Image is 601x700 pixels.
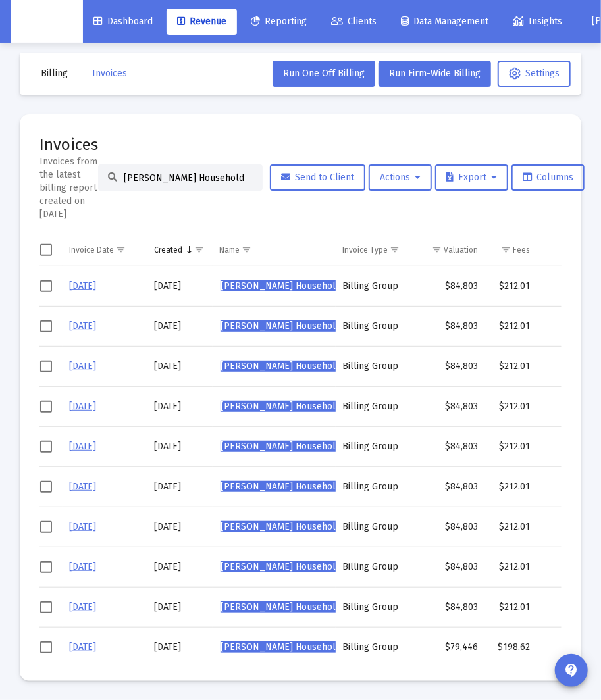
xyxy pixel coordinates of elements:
[69,361,96,372] a: [DATE]
[194,245,204,255] span: Show filter options for column 'Created'
[39,134,98,155] h2: Invoices
[411,426,484,466] td: $84,803
[270,164,365,191] button: Send to Client
[219,397,342,416] a: [PERSON_NAME] Household
[93,16,153,27] span: Dashboard
[563,662,579,678] mat-icon: contact_support
[69,441,96,452] a: [DATE]
[411,587,484,627] td: $84,803
[147,306,213,346] td: [DATE]
[221,481,341,492] span: [PERSON_NAME] Household
[219,437,342,457] a: [PERSON_NAME] Household
[513,16,562,27] span: Insights
[509,68,560,79] span: Settings
[390,245,400,255] span: Show filter options for column 'Invoice Type'
[501,245,511,255] span: Show filter options for column 'Fees'
[219,597,342,617] a: [PERSON_NAME] Household
[491,360,530,373] div: $212.01
[69,601,96,612] a: [DATE]
[69,280,96,291] a: [DATE]
[221,361,341,372] span: [PERSON_NAME] Household
[221,521,341,532] span: [PERSON_NAME] Household
[147,234,213,266] td: Column Created
[390,9,499,35] a: Data Management
[69,641,96,653] a: [DATE]
[40,561,52,573] div: Select row
[336,587,411,627] td: Billing Group
[491,400,530,413] div: $212.01
[491,480,530,493] div: $212.01
[116,245,126,255] span: Show filter options for column 'Invoice Date'
[411,306,484,346] td: $84,803
[411,627,484,667] td: $79,446
[221,601,341,612] span: [PERSON_NAME] Household
[513,245,530,255] div: Fees
[491,440,530,453] div: $212.01
[147,426,213,466] td: [DATE]
[411,466,484,507] td: $84,803
[336,627,411,667] td: Billing Group
[336,426,411,466] td: Billing Group
[491,601,530,614] div: $212.01
[63,234,147,266] td: Column Invoice Date
[41,68,68,79] span: Billing
[40,441,52,453] div: Select row
[331,16,377,27] span: Clients
[40,244,52,256] div: Select all
[379,61,491,87] button: Run Firm-Wide Billing
[484,234,536,266] td: Column Fees
[40,601,52,613] div: Select row
[321,9,387,35] a: Clients
[92,68,127,79] span: Invoices
[336,346,411,386] td: Billing Group
[219,245,240,255] div: Name
[147,507,213,547] td: [DATE]
[491,641,530,654] div: $198.62
[40,320,52,332] div: Select row
[336,507,411,547] td: Billing Group
[491,320,530,333] div: $212.01
[147,466,213,507] td: [DATE]
[221,401,341,412] span: [PERSON_NAME] Household
[147,587,213,627] td: [DATE]
[336,466,411,507] td: Billing Group
[444,245,478,255] div: Valuation
[39,155,98,221] div: Invoices from the latest billing report created on [DATE]
[219,276,342,296] a: [PERSON_NAME] Household
[167,9,237,35] a: Revenue
[336,266,411,307] td: Billing Group
[177,16,226,27] span: Revenue
[511,164,585,191] button: Columns
[147,266,213,307] td: [DATE]
[40,641,52,653] div: Select row
[69,245,114,255] div: Invoice Date
[20,9,73,35] img: Dashboard
[342,245,388,255] div: Invoice Type
[221,280,341,291] span: [PERSON_NAME] Household
[411,547,484,587] td: $84,803
[221,641,341,653] span: [PERSON_NAME] Household
[336,386,411,426] td: Billing Group
[411,234,484,266] td: Column Valuation
[432,245,442,255] span: Show filter options for column 'Valuation'
[69,481,96,492] a: [DATE]
[498,61,571,87] button: Settings
[336,547,411,587] td: Billing Group
[39,234,562,661] div: Data grid
[219,557,342,577] a: [PERSON_NAME] Household
[40,481,52,493] div: Select row
[221,561,341,572] span: [PERSON_NAME] Household
[491,280,530,293] div: $212.01
[82,61,138,87] button: Invoices
[491,561,530,574] div: $212.01
[389,68,481,79] span: Run Firm-Wide Billing
[502,9,573,35] a: Insights
[83,9,163,35] a: Dashboard
[147,346,213,386] td: [DATE]
[380,172,421,183] span: Actions
[40,521,52,533] div: Select row
[219,637,342,657] a: [PERSON_NAME] Household
[40,401,52,413] div: Select row
[219,477,342,497] a: [PERSON_NAME] Household
[147,547,213,587] td: [DATE]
